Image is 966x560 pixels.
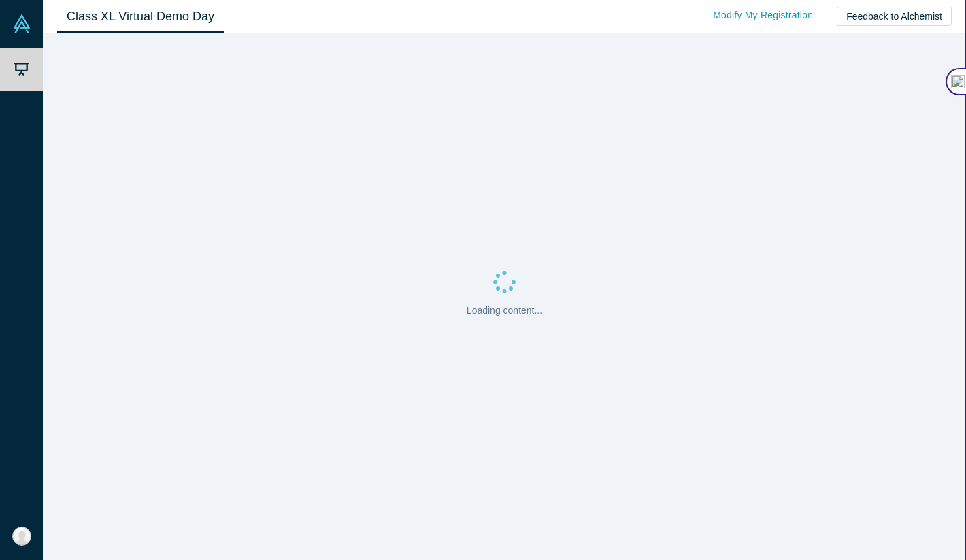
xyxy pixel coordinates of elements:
button: Feedback to Alchemist [837,7,952,26]
img: Alchemist Vault Logo [12,14,31,33]
a: Class XL Virtual Demo Day [57,1,224,33]
p: Loading content... [467,303,542,318]
a: Modify My Registration [699,3,827,27]
img: Carlos Perez-Pla [Plug and Play]'s Account [12,527,31,546]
